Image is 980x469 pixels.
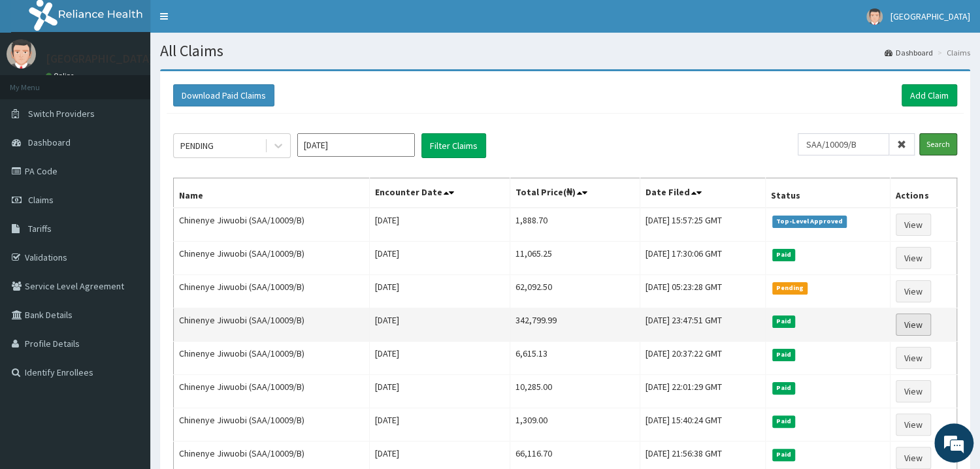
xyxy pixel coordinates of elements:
[174,275,370,308] td: Chinenye Jiwuobi (SAA/10009/B)
[772,282,808,294] span: Pending
[369,342,510,375] td: [DATE]
[640,342,765,375] td: [DATE] 20:37:22 GMT
[510,275,640,308] td: 62,092.50
[46,71,77,80] a: Online
[180,139,214,152] div: PENDING
[510,342,640,375] td: 6,615.13
[174,308,370,342] td: Chinenye Jiwuobi (SAA/10009/B)
[174,342,370,375] td: Chinenye Jiwuobi (SAA/10009/B)
[640,275,765,308] td: [DATE] 05:23:28 GMT
[640,375,765,408] td: [DATE] 22:01:29 GMT
[772,449,796,461] span: Paid
[369,308,510,342] td: [DATE]
[896,413,931,436] a: View
[174,408,370,442] td: Chinenye Jiwuobi (SAA/10009/B)
[640,208,765,242] td: [DATE] 15:57:25 GMT
[173,84,274,106] button: Download Paid Claims
[772,315,796,327] span: Paid
[798,133,889,155] input: Search by HMO ID
[934,47,970,58] li: Claims
[369,375,510,408] td: [DATE]
[772,415,796,427] span: Paid
[640,178,765,208] th: Date Filed
[772,382,796,394] span: Paid
[640,308,765,342] td: [DATE] 23:47:51 GMT
[896,280,931,302] a: View
[24,65,53,98] img: d_794563401_company_1708531726252_794563401
[890,10,970,22] span: [GEOGRAPHIC_DATA]
[510,308,640,342] td: 342,799.99
[76,147,180,279] span: We're online!
[765,178,890,208] th: Status
[885,47,933,58] a: Dashboard
[214,7,246,38] div: Minimize live chat window
[174,375,370,408] td: Chinenye Jiwuobi (SAA/10009/B)
[28,223,52,234] span: Tariffs
[772,216,847,227] span: Top-Level Approved
[896,380,931,402] a: View
[369,408,510,442] td: [DATE]
[46,53,154,65] p: [GEOGRAPHIC_DATA]
[902,84,957,106] a: Add Claim
[896,314,931,336] a: View
[28,137,71,148] span: Dashboard
[369,208,510,242] td: [DATE]
[369,242,510,275] td: [DATE]
[510,375,640,408] td: 10,285.00
[369,275,510,308] td: [DATE]
[896,247,931,269] a: View
[510,208,640,242] td: 1,888.70
[919,133,957,155] input: Search
[896,214,931,236] a: View
[68,73,220,90] div: Chat with us now
[28,108,95,120] span: Switch Providers
[772,349,796,361] span: Paid
[890,178,957,208] th: Actions
[510,242,640,275] td: 11,065.25
[896,347,931,369] a: View
[896,447,931,469] a: View
[510,178,640,208] th: Total Price(₦)
[28,194,54,206] span: Claims
[160,42,970,59] h1: All Claims
[772,249,796,261] span: Paid
[174,208,370,242] td: Chinenye Jiwuobi (SAA/10009/B)
[510,408,640,442] td: 1,309.00
[7,322,249,368] textarea: Type your message and hit 'Enter'
[640,408,765,442] td: [DATE] 15:40:24 GMT
[297,133,415,157] input: Select Month and Year
[421,133,486,158] button: Filter Claims
[174,242,370,275] td: Chinenye Jiwuobi (SAA/10009/B)
[640,242,765,275] td: [DATE] 17:30:06 GMT
[369,178,510,208] th: Encounter Date
[174,178,370,208] th: Name
[7,39,36,69] img: User Image
[866,8,883,25] img: User Image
